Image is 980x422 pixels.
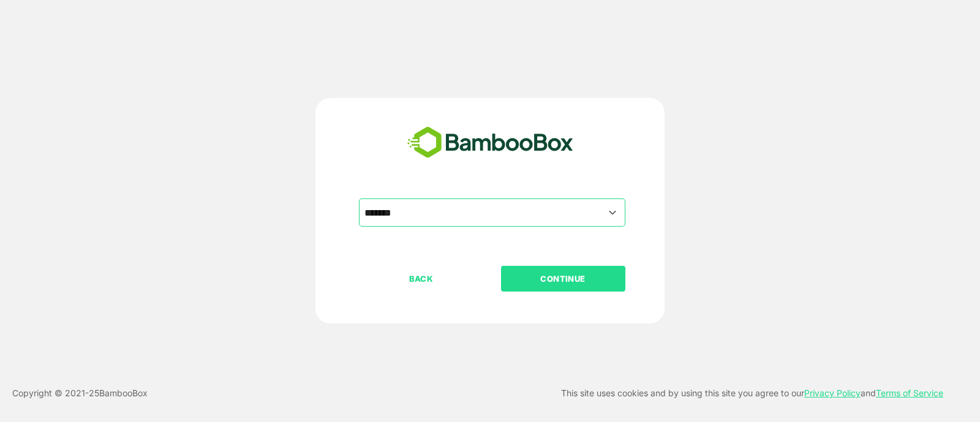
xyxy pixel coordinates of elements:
button: CONTINUE [501,266,625,292]
a: Terms of Service [876,388,943,398]
p: Copyright © 2021- 25 BambooBox [12,386,148,401]
img: bamboobox [401,122,580,163]
button: BACK [359,266,483,292]
p: This site uses cookies and by using this site you agree to our and [561,386,943,401]
p: CONTINUE [502,272,624,285]
a: Privacy Policy [804,388,861,398]
button: Open [605,204,621,220]
p: BACK [360,272,483,285]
